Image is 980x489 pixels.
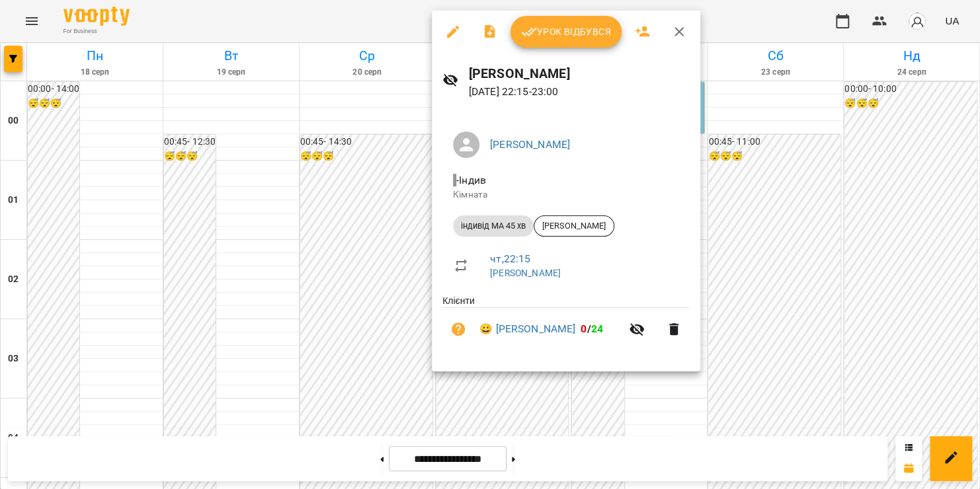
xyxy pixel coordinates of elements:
[453,188,679,202] p: Кімната
[534,215,614,237] div: [PERSON_NAME]
[490,138,570,151] a: [PERSON_NAME]
[534,220,614,232] span: [PERSON_NAME]
[479,321,575,337] a: 😀 [PERSON_NAME]
[521,24,611,40] span: Урок відбувся
[453,174,489,186] span: - Індив
[442,313,474,345] button: Візит ще не сплачено. Додати оплату?
[581,322,587,335] span: 0
[469,84,690,100] p: [DATE] 22:15 - 23:00
[453,220,534,232] span: індивід МА 45 хв
[490,252,530,265] a: чт , 22:15
[581,322,603,335] b: /
[591,322,603,335] span: 24
[469,63,690,84] h6: [PERSON_NAME]
[442,294,690,356] ul: Клієнти
[510,16,622,48] button: Урок відбувся
[490,268,561,278] a: [PERSON_NAME]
